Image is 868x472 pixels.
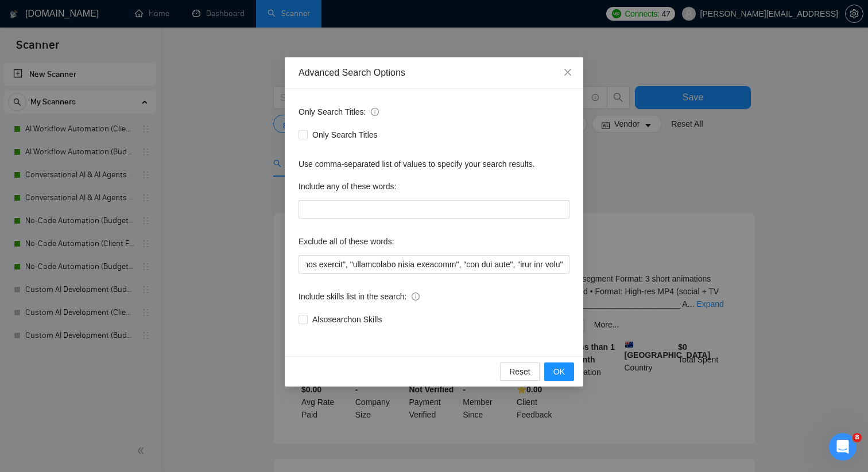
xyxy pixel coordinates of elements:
div: Advanced Search Options [299,67,569,79]
button: OK [544,362,574,381]
button: Reset [500,362,540,381]
button: Close [552,57,583,88]
span: Also search on Skills [308,313,386,326]
div: Use comma-separated list of values to specify your search results. [299,158,569,170]
span: Include skills list in the search: [299,290,420,303]
span: Only Search Titles: [299,106,379,118]
span: Reset [509,365,530,378]
span: 8 [852,433,862,442]
span: close [563,68,572,77]
span: OK [553,365,565,378]
span: Only Search Titles [308,128,382,141]
label: Exclude all of these words: [299,232,394,251]
iframe: Intercom live chat [829,433,857,461]
label: Include any of these words: [299,177,396,196]
span: info-circle [412,292,420,301]
span: info-circle [371,108,379,116]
